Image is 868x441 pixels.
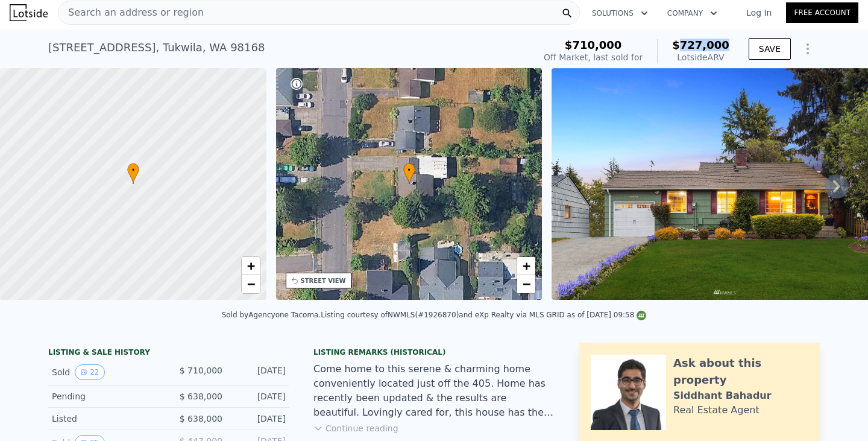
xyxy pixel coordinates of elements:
[673,389,772,403] div: Siddhant Bahadur
[180,414,222,424] span: $ 638,000
[127,163,139,184] div: •
[403,163,415,184] div: •
[180,392,222,401] span: $ 638,000
[749,38,791,60] button: SAVE
[52,364,159,380] div: Sold
[672,51,729,63] div: Lotside ARV
[321,311,646,319] div: Listing courtesy of NWMLS (#1926870) and eXp Realty via MLS GRID as of [DATE] 09:58
[313,422,398,434] button: Continue reading
[232,413,286,425] div: [DATE]
[582,2,658,24] button: Solutions
[523,276,530,291] span: −
[247,276,254,291] span: −
[242,257,260,275] a: Zoom in
[673,403,759,417] div: Real Estate Agent
[232,364,286,380] div: [DATE]
[544,51,643,63] div: Off Market, last sold for
[658,2,727,24] button: Company
[48,39,265,56] div: [STREET_ADDRESS] , Tukwila , WA 98168
[75,364,104,380] button: View historical data
[732,7,786,19] a: Log In
[180,366,222,375] span: $ 710,000
[313,347,555,357] div: Listing Remarks (Historical)
[58,5,204,20] span: Search an address or region
[637,311,646,320] img: NWMLS Logo
[48,347,289,360] div: LISTING & SALE HISTORY
[52,390,159,402] div: Pending
[565,39,622,51] span: $710,000
[52,413,159,425] div: Listed
[673,355,808,389] div: Ask about this property
[786,2,858,23] a: Free Account
[127,165,139,176] span: •
[403,165,415,176] span: •
[517,275,535,293] a: Zoom out
[242,275,260,293] a: Zoom out
[523,258,530,273] span: +
[222,311,321,319] div: Sold by Agencyone Tacoma .
[301,276,346,285] div: STREET VIEW
[796,37,820,61] button: Show Options
[10,4,48,21] img: Lotside
[232,390,286,402] div: [DATE]
[517,257,535,275] a: Zoom in
[313,362,555,420] div: Come home to this serene & charming home conveniently located just off the 405. Home has recently...
[247,258,254,273] span: +
[672,39,729,51] span: $727,000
